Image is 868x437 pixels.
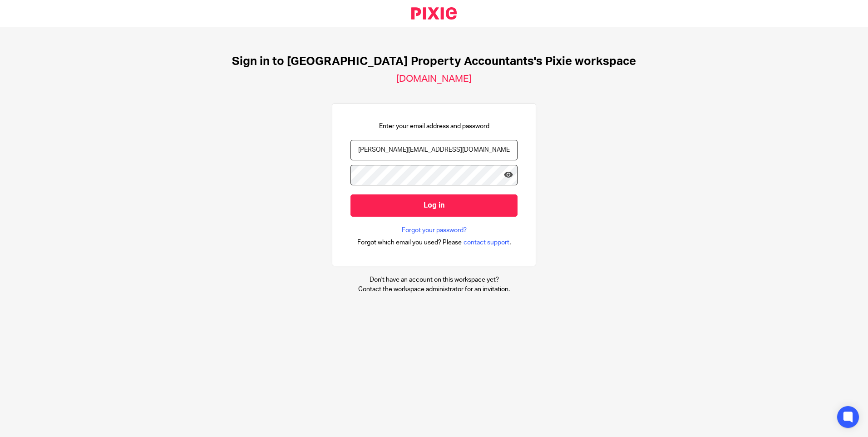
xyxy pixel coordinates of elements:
[232,55,636,69] h1: Sign in to [GEOGRAPHIC_DATA] Property Accountants's Pixie workspace
[350,140,518,160] input: name@example.com
[379,122,489,131] p: Enter your email address and password
[464,238,509,247] span: contact support
[402,226,467,235] a: Forgot your password?
[396,73,472,85] h2: [DOMAIN_NAME]
[357,237,511,248] div: .
[358,285,510,294] p: Contact the workspace administrator for an invitation.
[357,238,462,247] span: Forgot which email you used? Please
[358,275,510,284] p: Don't have an account on this workspace yet?
[350,194,518,217] input: Log in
